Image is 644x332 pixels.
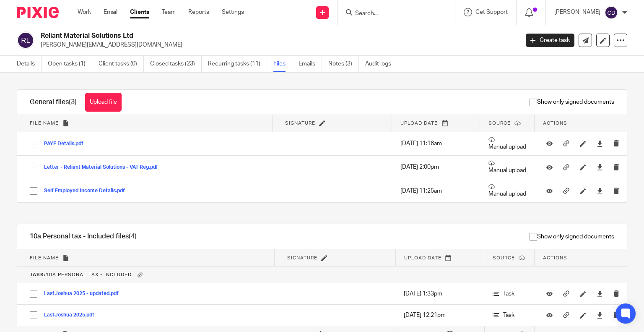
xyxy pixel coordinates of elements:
a: Team [162,8,176,16]
p: [DATE] 12:21pm [404,311,476,319]
span: File name [30,121,59,125]
span: Upload date [404,256,441,260]
a: Details [17,56,42,72]
a: Work [78,8,91,16]
a: Emails [299,56,322,72]
b: Task: [30,272,46,277]
input: Search [354,10,430,18]
input: Select [26,159,42,175]
a: Audit logs [365,56,397,72]
h1: 10a Personal tax - Included files [30,232,137,241]
input: Select [26,136,42,152]
span: (3) [69,99,77,105]
span: Signature [287,256,317,260]
span: Show only signed documents [530,98,614,106]
span: Get Support [475,9,508,15]
input: Select [26,307,42,323]
button: Upload file [85,93,122,112]
img: svg%3E [17,31,34,49]
input: Select [26,183,42,199]
img: svg%3E [605,6,618,19]
a: Download [597,311,603,319]
p: Manual upload [488,136,526,151]
span: Source [493,256,515,260]
a: Email [104,8,117,16]
a: Create task [526,34,574,47]
img: Pixie [17,7,59,18]
p: Task [493,311,526,319]
button: LastJoshua 2025.pdf [44,312,101,318]
span: Show only signed documents [530,233,614,241]
a: Notes (3) [328,56,359,72]
p: [PERSON_NAME] [554,8,600,16]
span: Actions [543,121,567,125]
span: 10a Personal tax - Included [30,272,132,277]
a: Files [273,56,292,72]
span: Upload date [400,121,438,125]
a: Reports [188,8,209,16]
a: Open tasks (1) [48,56,92,72]
h2: Reliant Material Solutions Ltd [41,31,419,40]
span: Source [488,121,511,125]
button: PAYE Details.pdf [44,141,90,147]
a: Recurring tasks (11) [208,56,267,72]
p: Task [493,290,526,298]
button: LastJoshua 2025 - updated.pdf [44,291,125,297]
a: Download [597,290,603,298]
span: Actions [543,256,567,260]
p: [DATE] 2:00pm [400,163,472,171]
a: Clients [130,8,149,16]
a: Closed tasks (23) [150,56,202,72]
a: Client tasks (0) [99,56,144,72]
span: Signature [285,121,315,125]
span: (4) [129,233,137,240]
a: Settings [222,8,244,16]
p: [PERSON_NAME][EMAIL_ADDRESS][DOMAIN_NAME] [41,41,513,49]
p: Manual upload [488,160,526,175]
p: [DATE] 11:16am [400,139,472,148]
input: Select [26,286,42,302]
a: Download [597,139,603,148]
button: Letter - Reliant Material Solutions - VAT Reg.pdf [44,165,164,170]
p: [DATE] 11:25am [400,187,472,195]
span: File name [30,256,59,260]
a: Download [597,163,603,171]
a: Download [597,187,603,195]
p: Manual upload [488,183,526,198]
button: Self Employed Income Details.pdf [44,188,131,194]
p: [DATE] 1:33pm [404,290,476,298]
h1: General files [30,98,77,107]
